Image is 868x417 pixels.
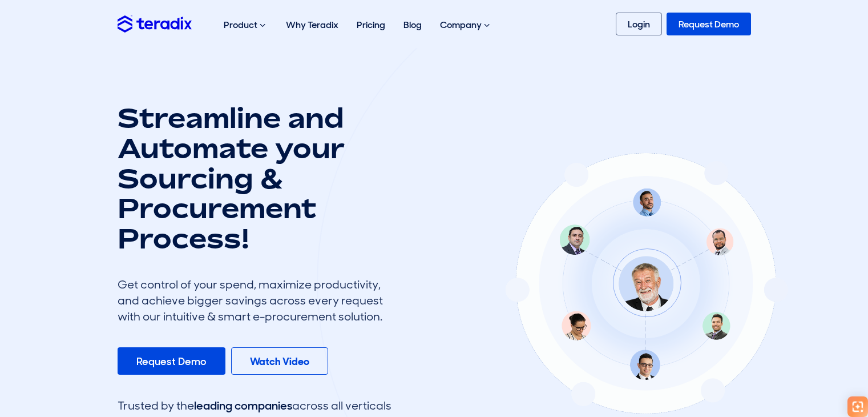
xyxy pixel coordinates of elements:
[118,398,391,414] div: Trusted by the across all verticals
[277,7,348,43] a: Why Teradix
[431,7,501,43] div: Company
[616,13,662,35] a: Login
[118,347,225,375] a: Request Demo
[215,7,277,43] div: Product
[667,13,751,35] a: Request Demo
[194,398,292,413] span: leading companies
[250,355,309,368] b: Watch Video
[231,347,328,375] a: Watch Video
[118,276,391,324] div: Get control of your spend, maximize productivity, and achieve bigger savings across every request...
[348,7,394,43] a: Pricing
[394,7,431,43] a: Blog
[118,15,192,32] img: Teradix logo
[118,103,391,254] h1: Streamline and Automate your Sourcing & Procurement Process!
